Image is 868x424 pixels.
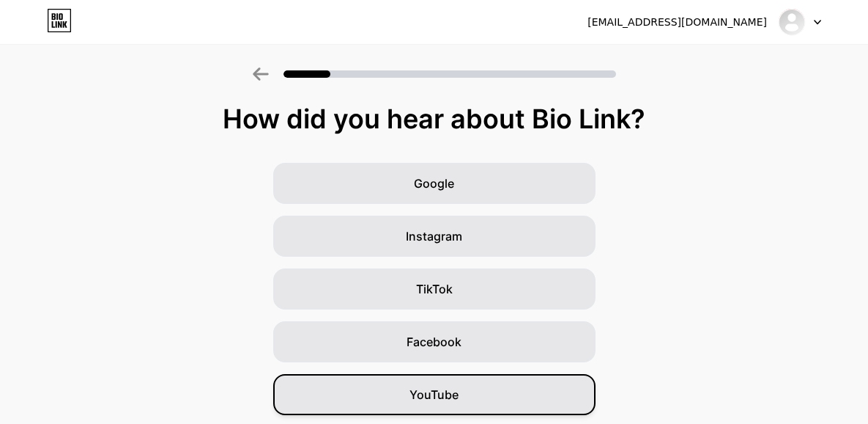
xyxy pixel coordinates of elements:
[416,280,453,298] span: TikTok
[414,175,454,192] span: Google
[778,8,806,36] img: fithacknation
[409,386,459,403] span: YouTube
[406,227,462,245] span: Instagram
[7,104,861,134] div: How did you hear about Bio Link?
[407,333,461,351] span: Facebook
[587,15,767,30] div: [EMAIL_ADDRESS][DOMAIN_NAME]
